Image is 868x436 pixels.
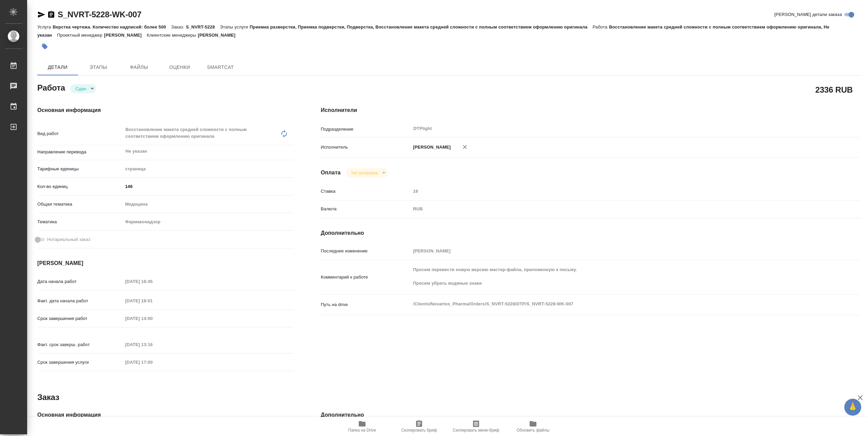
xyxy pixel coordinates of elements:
[321,188,411,195] p: Ставка
[411,298,815,310] textarea: /Clients/Novartos_Pharma/Orders/S_NVRT-5228/DTP/S_NVRT-5228-WK-007
[346,168,388,177] div: Сдан
[321,229,861,237] h4: Дополнительно
[411,246,815,256] input: Пустое поле
[411,264,815,289] textarea: Просим перевести новую версию мастер-файла, приложенную к письму. Просим убрать водяные знаки
[321,106,861,114] h4: Исполнители
[82,63,115,72] span: Этапы
[321,169,341,177] h4: Оплата
[204,63,237,72] span: SmartCat
[70,84,96,93] div: Сдан
[123,340,182,349] input: Пустое поле
[123,163,294,175] div: страница
[844,399,861,416] button: 🙏
[321,301,411,308] p: Путь на drive
[321,206,411,212] p: Валюта
[37,24,53,30] p: Услуга
[350,170,380,176] button: Не оплачена
[517,428,550,433] span: Обновить файлы
[37,219,123,225] p: Тематика
[774,11,842,18] span: [PERSON_NAME] детали заказа
[37,11,45,19] button: Скопировать ссылку для ЯМессенджера
[321,411,861,419] h4: Дополнительно
[41,63,74,72] span: Детали
[171,24,186,30] p: Заказ:
[123,63,155,72] span: Файлы
[411,186,815,196] input: Пустое поле
[505,417,561,436] button: Обновить файлы
[47,11,55,19] button: Скопировать ссылку
[37,183,123,190] p: Кол-во единиц
[321,144,411,151] p: Исполнитель
[37,259,294,267] h4: [PERSON_NAME]
[123,314,182,323] input: Пустое поле
[453,428,499,433] span: Скопировать мини-бриф
[457,139,472,154] button: Удалить исполнителя
[593,24,609,30] p: Работа
[123,182,294,191] input: ✎ Введи что-нибудь
[37,315,123,322] p: Срок завершения работ
[37,411,294,419] h4: Основная информация
[37,392,59,403] h2: Заказ
[37,201,123,208] p: Общая тематика
[37,298,123,304] p: Факт. дата начала работ
[815,84,853,95] h2: 2336 RUB
[250,24,592,30] p: Приемка разверстки, Приемка подверстки, Подверстка, Восстановление макета средней сложности с пол...
[186,24,220,30] p: S_NVRT-5228
[147,33,198,38] p: Клиентские менеджеры
[53,24,171,30] p: Верстка чертежа. Количество надписей: более 500
[104,33,147,38] p: [PERSON_NAME]
[321,248,411,254] p: Последнее изменение
[37,341,123,348] p: Факт. срок заверш. работ
[391,417,448,436] button: Скопировать бриф
[37,39,52,54] button: Добавить тэг
[198,33,240,38] p: [PERSON_NAME]
[37,81,65,93] h2: Работа
[37,359,123,366] p: Срок завершения услуги
[123,198,294,210] div: Медицина
[123,216,294,228] div: Фармаконадзор
[47,236,90,243] span: Нотариальный заказ
[37,106,294,114] h4: Основная информация
[37,166,123,172] p: Тарифные единицы
[321,274,411,281] p: Комментарий к работе
[401,428,437,433] span: Скопировать бриф
[37,130,123,137] p: Вид работ
[123,296,182,306] input: Пустое поле
[321,126,411,133] p: Подразделение
[448,417,505,436] button: Скопировать мини-бриф
[411,144,451,151] p: [PERSON_NAME]
[123,277,182,286] input: Пустое поле
[411,203,815,215] div: RUB
[58,10,141,19] a: S_NVRT-5228-WK-007
[57,33,104,38] p: Проектный менеджер
[123,357,182,367] input: Пустое поле
[220,24,250,30] p: Этапы услуги
[37,278,123,285] p: Дата начала работ
[847,400,859,414] span: 🙏
[74,86,88,92] button: Сдан
[348,428,376,433] span: Папка на Drive
[163,63,196,72] span: Оценки
[334,417,391,436] button: Папка на Drive
[37,149,123,155] p: Направление перевода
